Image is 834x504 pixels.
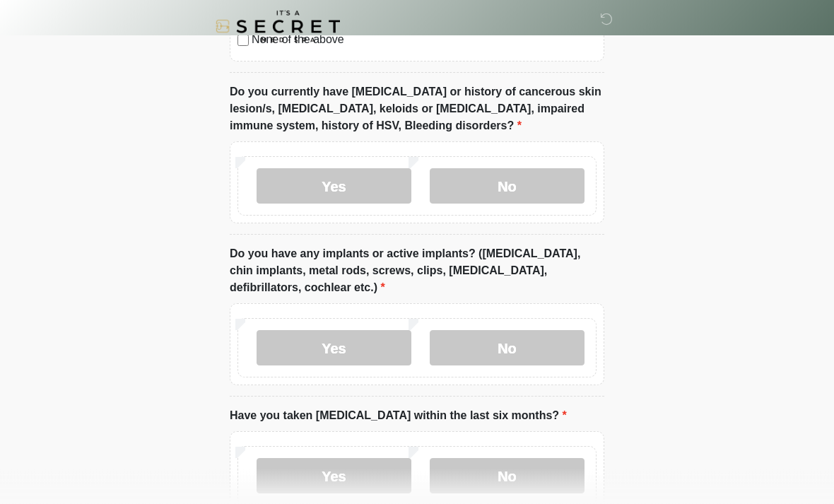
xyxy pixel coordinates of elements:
[257,169,411,204] label: Yes
[257,331,411,366] label: Yes
[257,459,411,494] label: Yes
[230,246,604,297] label: Do you have any implants or active implants? ([MEDICAL_DATA], chin implants, metal rods, screws, ...
[230,408,567,425] label: Have you taken [MEDICAL_DATA] within the last six months?
[216,11,340,42] img: It's A Secret Med Spa Logo
[230,84,604,135] label: Do you currently have [MEDICAL_DATA] or history of cancerous skin lesion/s, [MEDICAL_DATA], keloi...
[430,459,585,494] label: No
[430,169,585,204] label: No
[430,331,585,366] label: No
